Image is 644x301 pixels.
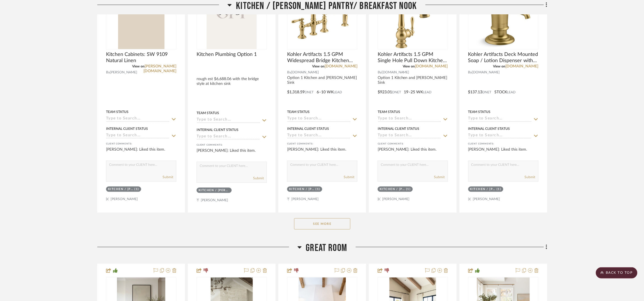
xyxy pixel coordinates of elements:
input: Type to Search… [378,117,441,122]
span: [DOMAIN_NAME] [472,70,500,75]
div: Internal Client Status [287,126,329,132]
div: Kitchen / [PERSON_NAME] Pantry/ Breakfast Nook [380,187,405,192]
input: Type to Search… [287,117,351,122]
span: [DOMAIN_NAME] [291,70,319,75]
input: Type to Search… [378,133,441,139]
div: (1) [497,187,502,192]
div: [PERSON_NAME]: Liked this item. [197,148,267,159]
input: Type to Search… [468,117,532,122]
div: (1) [316,187,321,192]
span: By [287,70,291,75]
span: Kitchen Cabinets: SW 9109 Natural Linen [106,51,176,64]
div: Kitchen / [PERSON_NAME] Pantry/ Breakfast Nook [108,187,133,192]
div: Internal Client Status [106,126,148,132]
input: Type to Search… [106,133,170,139]
div: Kitchen / [PERSON_NAME] Pantry/ Breakfast Nook [199,189,228,193]
a: [PERSON_NAME][DOMAIN_NAME] [143,64,176,73]
div: Kitchen / [PERSON_NAME] Pantry/ Breakfast Nook [470,187,496,192]
span: [PERSON_NAME] [110,70,137,75]
div: Team Status [197,111,219,116]
div: Team Status [468,110,491,115]
span: Kitchen Plumbing Option 1 [197,51,257,58]
div: [PERSON_NAME]: Liked this item. [106,147,176,158]
span: [DOMAIN_NAME] [382,70,409,75]
span: View on [132,65,145,68]
div: (1) [135,187,139,192]
input: Type to Search… [287,133,351,139]
div: [PERSON_NAME]: Liked this item. [378,147,448,158]
span: By [106,70,110,75]
span: Kohler Artifacts 1.5 GPM Widespread Bridge Kitchen Faucet - Includes Side Spray [287,51,357,64]
div: [PERSON_NAME]: Liked this item. [468,147,539,158]
span: View on [403,65,415,68]
a: [DOMAIN_NAME] [415,64,448,68]
div: (1) [406,187,411,192]
button: Submit [525,175,535,180]
input: Type to Search… [197,118,260,123]
span: View on [493,65,506,68]
span: By [468,70,472,75]
div: Team Status [106,110,129,115]
div: Internal Client Status [378,126,420,132]
div: Internal Client Status [197,128,238,133]
span: Kohler Artifacts 1.5 GPM Single Hole Pull Down Kitchen Faucet [378,51,448,64]
input: Type to Search… [468,133,532,139]
div: Team Status [378,110,400,115]
span: Kohler Artifacts Deck Mounted Soap / Lotion Dispenser with 16 oz Capacity- Brass [468,51,539,64]
button: Submit [344,175,354,180]
button: Submit [253,176,264,181]
scroll-to-top-button: BACK TO TOP [596,267,638,279]
input: Type to Search… [197,135,260,140]
button: Submit [163,175,173,180]
span: Great Room [306,242,347,254]
span: View on [312,65,325,68]
button: See More [294,218,350,230]
span: By [378,70,382,75]
div: Kitchen / [PERSON_NAME] Pantry/ Breakfast Nook [289,187,314,192]
a: [DOMAIN_NAME] [506,64,539,68]
div: [PERSON_NAME]: Liked this item. [287,147,357,158]
input: Type to Search… [106,117,170,122]
button: Submit [434,175,445,180]
div: Team Status [287,110,310,115]
a: [DOMAIN_NAME] [325,64,357,68]
div: Internal Client Status [468,126,510,132]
